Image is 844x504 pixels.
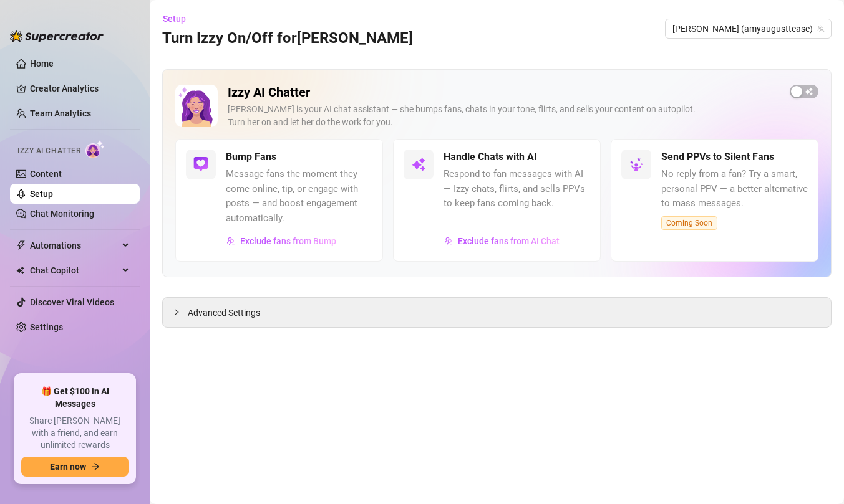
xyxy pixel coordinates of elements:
[240,236,336,246] span: Exclude fans from Bump
[817,25,825,32] span: team
[30,322,63,332] a: Settings
[226,237,235,245] img: svg%3e
[175,85,218,127] img: Izzy AI Chatter
[16,266,24,275] img: Chat Copilot
[411,157,426,172] img: svg%3e
[162,29,413,49] h3: Turn Izzy On/Off for [PERSON_NAME]
[226,167,372,226] span: Message fans the moment they come online, tip, or engage with posts — and boost engagement automa...
[91,462,100,471] span: arrow-right
[85,140,105,158] img: AI Chatter
[193,157,208,172] img: svg%3e
[30,169,62,179] a: Content
[30,78,130,98] a: Creator Analytics
[30,260,119,280] span: Chat Copilot
[173,308,180,316] span: collapsed
[629,157,644,172] img: svg%3e
[802,462,832,492] iframe: Intercom live chat
[30,189,53,199] a: Setup
[21,415,129,452] span: Share [PERSON_NAME] with a friend, and earn unlimited rewards
[444,231,560,251] button: Exclude fans from AI Chat
[228,103,780,129] div: [PERSON_NAME] is your AI chat assistant — she bumps fans, chats in your tone, flirts, and sells y...
[21,457,129,477] button: Earn nowarrow-right
[30,108,91,118] a: Team Analytics
[444,167,590,211] span: Respond to fan messages with AI — Izzy chats, flirts, and sells PPVs to keep fans coming back.
[50,462,86,472] span: Earn now
[661,216,717,230] span: Coming Soon
[173,305,188,319] div: collapsed
[30,235,119,255] span: Automations
[10,30,104,42] img: logo-BBDzfeDw.svg
[444,237,453,245] img: svg%3e
[188,306,260,320] span: Advanced Settings
[661,150,774,164] h5: Send PPVs to Silent Fans
[444,150,537,164] h5: Handle Chats with AI
[228,85,780,100] h2: Izzy AI Chatter
[30,209,94,219] a: Chat Monitoring
[226,231,337,251] button: Exclude fans from Bump
[163,14,186,24] span: Setup
[162,9,196,29] button: Setup
[16,240,26,250] span: thunderbolt
[661,167,808,211] span: No reply from a fan? Try a smart, personal PPV — a better alternative to mass messages.
[226,150,276,164] h5: Bump Fans
[17,145,80,157] span: Izzy AI Chatter
[30,59,54,69] a: Home
[458,236,560,246] span: Exclude fans from AI Chat
[672,19,824,38] span: Amy (amyaugusttease)
[30,297,114,307] a: Discover Viral Videos
[21,386,129,410] span: 🎁 Get $100 in AI Messages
